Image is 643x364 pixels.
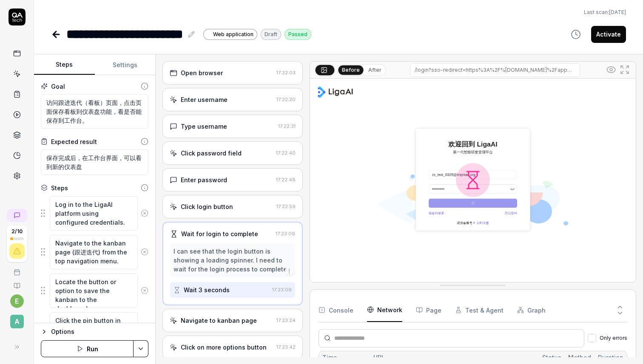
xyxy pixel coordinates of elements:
button: Remove step [138,205,152,222]
div: Time [319,351,370,364]
div: Suggestions [41,273,148,308]
div: Click password field [181,149,242,158]
button: Steps [34,55,95,75]
time: 17:23:09 [272,287,292,293]
div: Suggestions [41,234,148,270]
button: Remove step [138,243,152,260]
div: Steps [51,183,68,192]
button: A [3,308,30,330]
button: Options [41,327,148,337]
div: Goal [51,82,65,91]
button: Only errors [588,334,596,342]
div: Duration [595,351,627,364]
div: Options [51,327,148,337]
span: Web application [213,31,253,38]
span: Last scan: [584,8,626,16]
div: Passed [285,29,311,40]
button: Activate [591,26,626,43]
button: Network [367,298,402,322]
button: Show all interative elements [604,63,618,76]
button: Before [338,65,363,74]
div: Enter username [181,95,228,104]
span: 2 / 10 [11,229,23,234]
time: [DATE] [609,9,626,15]
div: Wait for login to complete [181,229,258,238]
button: Page [416,298,441,322]
button: Wait 3 seconds17:23:09 [170,282,295,298]
div: Enter password [181,175,227,184]
div: Click login button [181,202,233,211]
div: Open browser [181,68,223,77]
div: I can see that the login button is showing a loading spinner. I need to wait for the login proces... [174,247,291,274]
time: 17:22:48 [276,177,296,183]
div: Type username [181,122,227,131]
button: After [365,65,385,75]
div: Draft [261,29,281,40]
button: Test & Agent [455,298,504,322]
time: 17:22:03 [276,70,296,76]
div: Status [539,351,565,364]
div: Method [565,351,595,364]
time: 17:23:09 [276,231,295,237]
button: Last scan:[DATE] [584,8,626,16]
time: 17:23:24 [276,317,296,323]
button: e [10,294,24,308]
time: 17:22:59 [276,203,296,209]
a: Book a call with us [3,262,30,276]
button: Settings [95,55,156,75]
div: Suggestions [41,196,148,231]
div: Click on more options button [181,343,267,352]
a: Web application [203,28,257,40]
a: Documentation [3,276,30,289]
button: Run [41,340,134,357]
div: URL [370,351,539,364]
div: Expected result [51,137,97,146]
time: 17:23:42 [276,344,296,350]
time: 17:22:40 [276,150,296,156]
div: Wait 3 seconds [184,285,230,294]
button: Console [319,298,353,322]
div: Suggestions [41,312,148,356]
span: A [10,315,24,328]
time: 17:22:31 [278,123,296,129]
button: View version history [566,26,586,43]
button: Remove step [138,282,152,299]
button: Open in full screen [618,63,632,76]
img: Screenshot [310,79,636,282]
time: 17:22:20 [276,96,296,102]
a: New conversation [7,209,27,222]
div: Navigate to kanban page [181,316,257,325]
span: Only errors [600,334,627,342]
button: Graph [517,298,546,322]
